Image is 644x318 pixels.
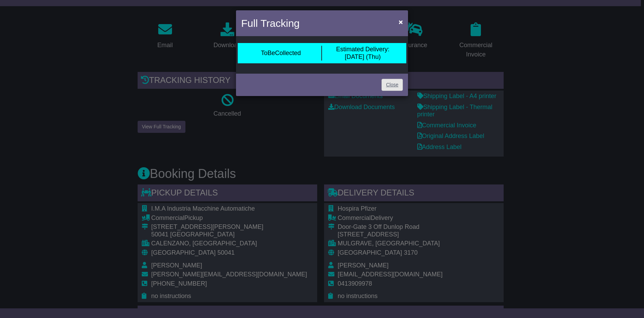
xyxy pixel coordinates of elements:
[395,15,406,29] button: Close
[399,18,403,26] span: ×
[382,79,403,91] a: Close
[336,46,389,61] div: [DATE] (Thu)
[261,50,301,57] div: ToBeCollected
[336,46,389,53] span: Estimated Delivery:
[241,15,300,31] h4: Full Tracking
